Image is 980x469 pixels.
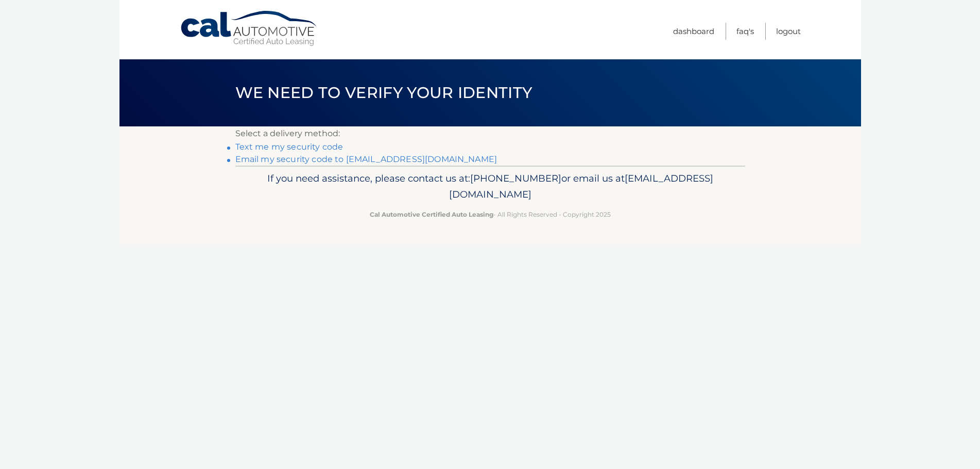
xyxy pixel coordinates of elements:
a: Text me my security code [235,142,343,152]
p: If you need assistance, please contact us at: or email us at [242,170,738,203]
p: Select a delivery method: [235,126,745,141]
strong: Cal Automotive Certified Auto Leasing [370,211,493,218]
a: Dashboard [673,23,714,40]
a: FAQ's [736,23,754,40]
a: Logout [776,23,801,40]
p: - All Rights Reserved - Copyright 2025 [242,209,738,220]
span: [PHONE_NUMBER] [470,172,561,184]
span: We need to verify your identity [235,83,532,102]
a: Email my security code to [EMAIL_ADDRESS][DOMAIN_NAME] [235,154,497,164]
a: Cal Automotive [180,10,319,47]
